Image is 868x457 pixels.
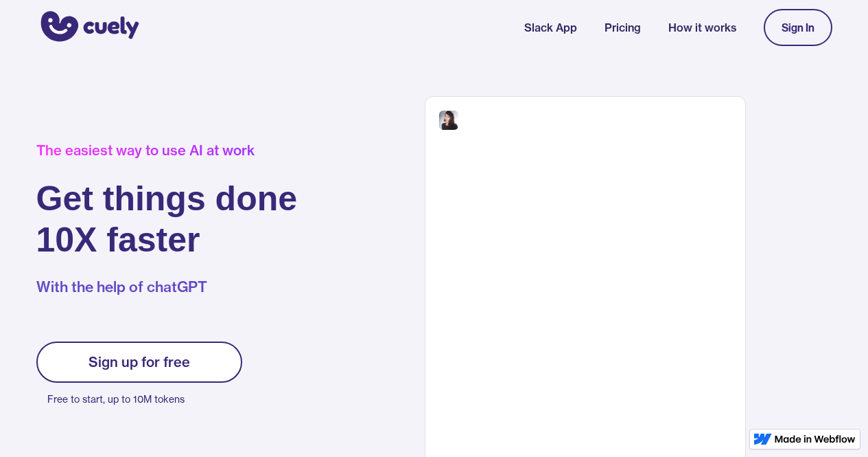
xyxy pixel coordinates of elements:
[36,2,139,53] a: home
[36,277,298,298] p: With the help of chatGPT
[524,19,577,36] a: Slack App
[36,142,298,159] div: The easiest way to use AI at work
[605,19,641,36] a: Pricing
[668,19,736,36] a: How it works
[775,435,856,443] img: Made in Webflow
[36,178,298,260] h1: Get things done 10X faster
[782,21,814,34] div: Sign In
[764,9,832,46] a: Sign In
[36,342,242,383] a: Sign up for free
[89,354,190,370] div: Sign up for free
[47,390,242,409] p: Free to start, up to 10M tokens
